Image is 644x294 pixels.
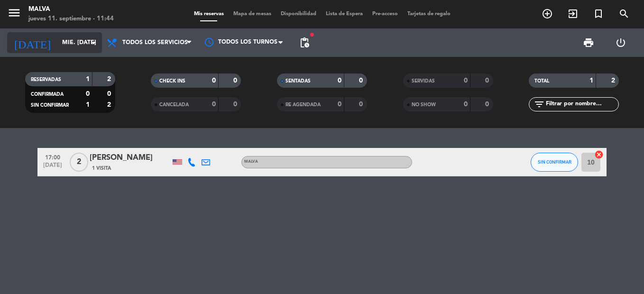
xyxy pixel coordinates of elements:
[586,6,611,22] span: Reserva especial
[7,6,21,23] button: menu
[618,8,630,19] i: search
[534,6,560,22] span: RESERVAR MESA
[464,77,468,84] strong: 0
[86,91,90,97] strong: 0
[321,11,368,17] span: Lista de Espera
[212,101,216,108] strong: 0
[338,101,341,108] strong: 0
[107,91,113,97] strong: 0
[611,77,617,84] strong: 2
[189,11,229,17] span: Mis reservas
[560,6,586,22] span: WALK IN
[159,79,185,83] span: CHECK INS
[31,103,69,108] span: SIN CONFIRMAR
[589,77,593,84] strong: 1
[412,79,435,83] span: SERVIDAS
[31,77,61,82] span: RESERVADAS
[531,153,578,172] button: SIN CONFIRMAR
[359,101,365,108] strong: 0
[41,151,64,162] span: 17:00
[212,77,216,84] strong: 0
[244,160,258,164] span: MALVA
[594,150,604,159] i: cancel
[233,101,239,108] strong: 0
[485,77,491,84] strong: 0
[233,77,239,84] strong: 0
[7,6,21,20] i: menu
[159,102,189,107] span: CANCELADA
[338,77,341,84] strong: 0
[90,152,170,164] div: [PERSON_NAME]
[359,77,365,84] strong: 0
[107,76,113,83] strong: 2
[567,8,579,19] i: exit_to_app
[299,37,310,48] span: pending_actions
[464,101,468,108] strong: 0
[611,6,637,22] span: BUSCAR
[41,162,64,173] span: [DATE]
[31,92,64,97] span: CONFIRMADA
[285,102,321,107] span: RE AGENDADA
[538,159,571,165] span: SIN CONFIRMAR
[285,79,311,83] span: SENTADAS
[28,14,114,24] div: jueves 11. septiembre - 11:44
[28,5,114,14] div: Malva
[229,11,276,17] span: Mapa de mesas
[107,101,113,108] strong: 2
[92,165,111,172] span: 1 Visita
[605,28,637,57] div: LOG OUT
[7,32,57,53] i: [DATE]
[88,37,100,48] i: arrow_drop_down
[534,79,549,83] span: TOTAL
[403,11,455,17] span: Tarjetas de regalo
[368,11,403,17] span: Pre-acceso
[542,8,553,19] i: add_circle_outline
[593,8,604,19] i: turned_in_not
[86,76,90,83] strong: 1
[122,39,188,46] span: Todos los servicios
[615,37,626,48] i: power_settings_new
[583,37,594,48] span: print
[86,101,90,108] strong: 1
[545,99,618,110] input: Filtrar por nombre...
[309,32,315,37] span: fiber_manual_record
[276,11,321,17] span: Disponibilidad
[485,101,491,108] strong: 0
[534,99,545,110] i: filter_list
[412,102,436,107] span: NO SHOW
[70,153,88,172] span: 2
